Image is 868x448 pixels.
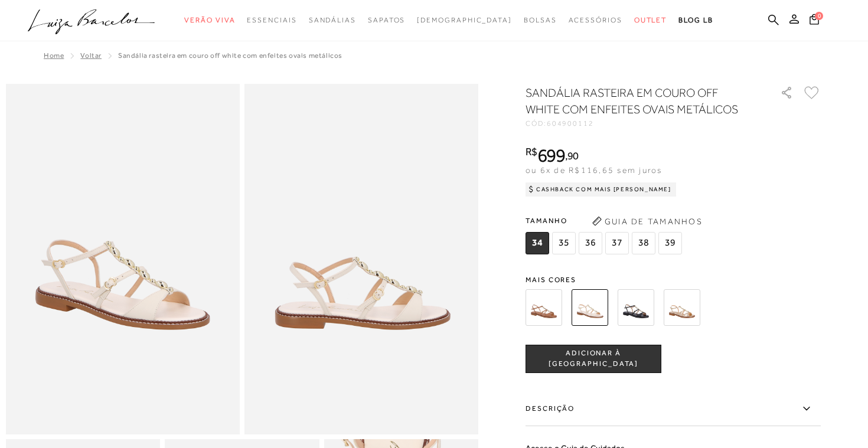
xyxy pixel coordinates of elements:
[244,84,478,434] img: image
[526,276,821,283] span: Mais cores
[309,16,356,24] span: Sandálias
[526,289,562,326] img: SANDÁLIA RASTEIRA EM COURO CARAMELO COM ENFEITES OVAIS METÁLICOS
[524,9,557,31] a: categoryNavScreenReaderText
[526,232,549,254] span: 34
[526,165,662,175] span: ou 6x de R$116,65 sem juros
[309,9,356,31] a: categoryNavScreenReaderText
[526,345,661,373] button: ADICIONAR À [GEOGRAPHIC_DATA]
[537,145,565,166] span: 699
[634,9,667,31] a: categoryNavScreenReaderText
[552,232,576,254] span: 35
[417,16,512,24] span: [DEMOGRAPHIC_DATA]
[569,16,622,24] span: Acessórios
[565,151,579,161] i: ,
[678,9,713,31] a: BLOG LB
[526,120,762,127] div: CÓD:
[368,16,405,24] span: Sapatos
[526,348,661,369] span: ADICIONAR À [GEOGRAPHIC_DATA]
[247,16,296,24] span: Essenciais
[678,16,713,24] span: BLOG LB
[184,16,235,24] span: Verão Viva
[588,212,706,231] button: Guia de Tamanhos
[80,51,102,60] a: Voltar
[44,51,64,60] a: Home
[526,84,747,117] h1: SANDÁLIA RASTEIRA EM COURO OFF WHITE COM ENFEITES OVAIS METÁLICOS
[569,9,622,31] a: categoryNavScreenReaderText
[572,289,608,326] img: SANDÁLIA RASTEIRA EM COURO OFF WHITE COM ENFEITES OVAIS METÁLICOS
[547,119,594,127] span: 604900112
[526,182,676,197] div: Cashback com Mais [PERSON_NAME]
[118,51,342,60] span: SANDÁLIA RASTEIRA EM COURO OFF WHITE COM ENFEITES OVAIS METÁLICOS
[634,16,667,24] span: Outlet
[815,12,823,20] span: 0
[664,289,700,326] img: SANDÁLIA RASTEIRA METALIZADA OURO COM ENFEITES OVAIS METÁLICOS
[417,9,512,31] a: noSubCategoriesText
[567,149,579,162] span: 90
[247,9,296,31] a: categoryNavScreenReaderText
[658,232,682,254] span: 39
[526,146,537,157] i: R$
[618,289,654,326] img: SANDÁLIA RASTEIRA EM COURO PRETO COM ENFEITES OVAIS METÁLICOS
[605,232,629,254] span: 37
[526,392,821,426] label: Descrição
[368,9,405,31] a: categoryNavScreenReaderText
[632,232,655,254] span: 38
[184,9,235,31] a: categoryNavScreenReaderText
[526,212,685,230] span: Tamanho
[6,84,240,434] img: image
[806,13,823,29] button: 0
[524,16,557,24] span: Bolsas
[579,232,602,254] span: 36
